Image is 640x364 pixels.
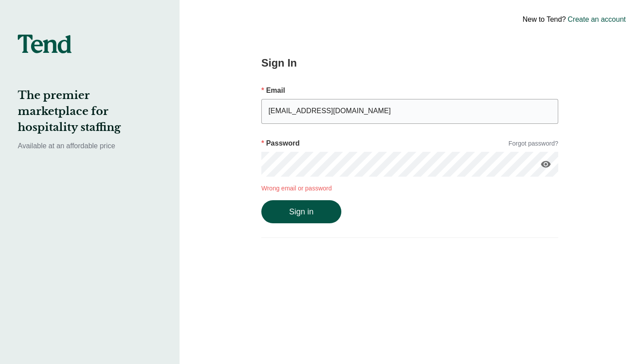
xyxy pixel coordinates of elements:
[540,159,551,170] i: visibility
[18,87,162,135] h2: The premier marketplace for hospitality staffing
[18,35,72,53] img: tend-logo
[568,14,626,25] a: Create an account
[261,184,558,193] p: Wrong email or password
[261,55,558,71] h2: Sign In
[261,138,300,149] p: Password
[508,139,558,148] a: Forgot password?
[261,85,558,96] p: Email
[18,141,162,151] p: Available at an affordable price
[261,200,341,223] button: Sign in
